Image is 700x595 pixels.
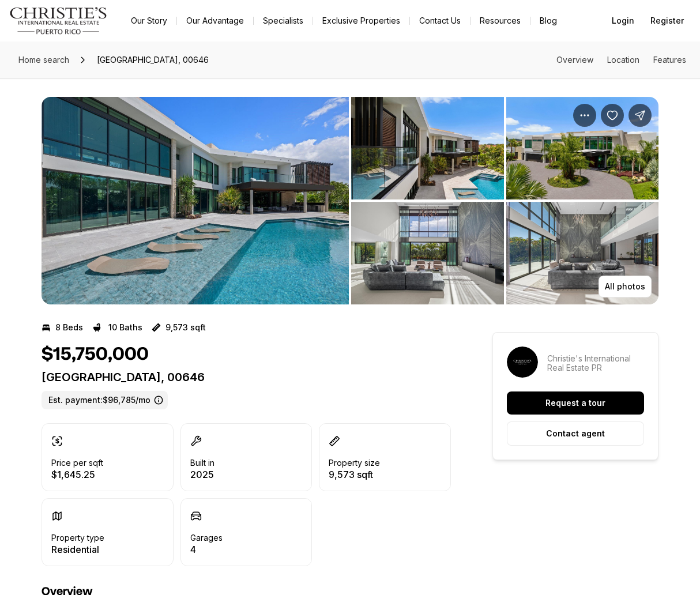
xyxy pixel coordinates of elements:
[254,13,313,29] a: Specialists
[42,391,168,409] label: Est. payment: $96,785/mo
[556,55,686,65] nav: Page section menu
[643,9,691,32] button: Register
[545,398,605,408] p: Request a tour
[573,104,596,127] button: Property options
[51,458,103,468] p: Price per sqft
[51,470,103,479] p: $1,645.25
[471,13,530,29] a: Resources
[410,13,470,29] button: Contact Us
[351,97,504,199] button: View image gallery
[605,282,645,291] p: All photos
[42,370,451,384] p: [GEOGRAPHIC_DATA], 00646
[18,55,69,65] span: Home search
[329,458,380,468] p: Property size
[177,13,253,29] a: Our Advantage
[51,545,104,554] p: Residential
[351,202,504,304] button: View image gallery
[190,545,223,554] p: 4
[42,97,349,304] button: View image gallery
[42,97,349,304] li: 1 of 12
[547,354,644,372] p: Christie's International Real Estate PR
[506,97,659,199] button: View image gallery
[612,16,634,25] span: Login
[165,323,206,332] p: 9,573 sqft
[601,104,624,127] button: Save Property: 36 DORADO COUNTRY ESTATES
[190,458,214,468] p: Built in
[629,104,652,127] button: Share Property: 36 DORADO COUNTRY ESTATES
[507,391,644,415] button: Request a tour
[42,344,149,366] h1: $15,750,000
[190,470,214,479] p: 2025
[546,429,605,438] p: Contact agent
[351,97,658,304] li: 2 of 12
[55,323,83,332] p: 8 Beds
[9,7,108,35] img: logo
[329,470,380,479] p: 9,573 sqft
[190,533,223,543] p: Garages
[507,421,644,446] button: Contact agent
[313,13,409,29] a: Exclusive Properties
[92,318,142,337] button: 10 Baths
[607,55,639,65] a: Skip to: Location
[92,51,213,69] span: [GEOGRAPHIC_DATA], 00646
[506,202,659,304] button: View image gallery
[51,533,104,543] p: Property type
[530,13,566,29] a: Blog
[650,16,684,25] span: Register
[599,276,652,297] button: All photos
[556,55,593,65] a: Skip to: Overview
[108,323,142,332] p: 10 Baths
[14,51,74,69] a: Home search
[122,13,176,29] a: Our Story
[605,9,641,32] button: Login
[42,97,658,304] div: Listing Photos
[653,55,686,65] a: Skip to: Features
